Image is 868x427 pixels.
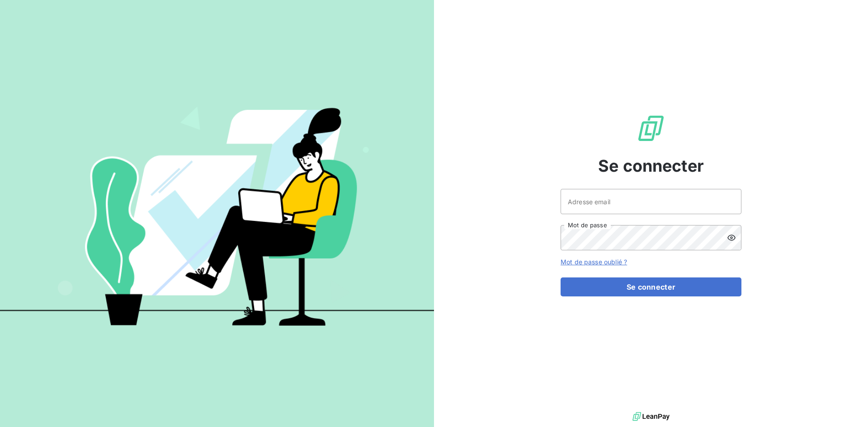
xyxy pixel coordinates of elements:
[637,114,665,143] img: Logo LeanPay
[561,258,627,266] a: Mot de passe oublié ?
[561,277,741,296] button: Se connecter
[598,154,704,178] span: Se connecter
[561,189,741,214] input: placeholder
[632,410,670,423] img: logo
